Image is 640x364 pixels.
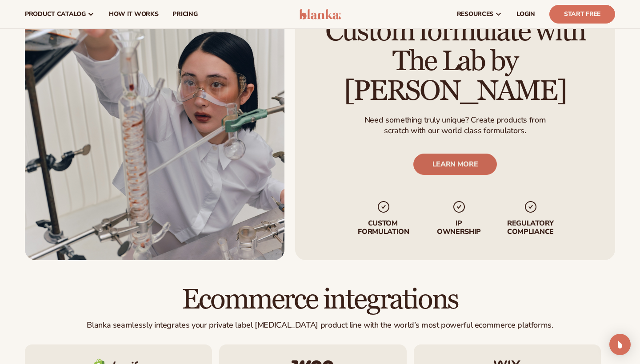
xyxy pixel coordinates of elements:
[524,200,538,214] img: checkmark_svg
[109,11,159,18] span: How It Works
[549,5,615,24] a: Start Free
[436,219,482,236] p: IP Ownership
[25,11,86,18] span: product catalog
[452,200,466,214] img: checkmark_svg
[25,320,615,330] p: Blanka seamlessly integrates your private label [MEDICAL_DATA] product line with the world’s most...
[25,285,615,315] h2: Ecommerce integrations
[364,125,546,135] p: scratch with our world class formulators.
[457,11,493,18] span: resources
[299,9,341,20] img: logo
[516,11,535,18] span: LOGIN
[376,200,391,214] img: checkmark_svg
[356,219,412,236] p: Custom formulation
[507,219,555,236] p: regulatory compliance
[320,16,590,106] h2: Custom formulate with The Lab by [PERSON_NAME]
[609,334,631,355] div: Open Intercom Messenger
[413,154,497,175] a: LEARN MORE
[172,11,197,18] span: pricing
[364,115,546,125] p: Need something truly unique? Create products from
